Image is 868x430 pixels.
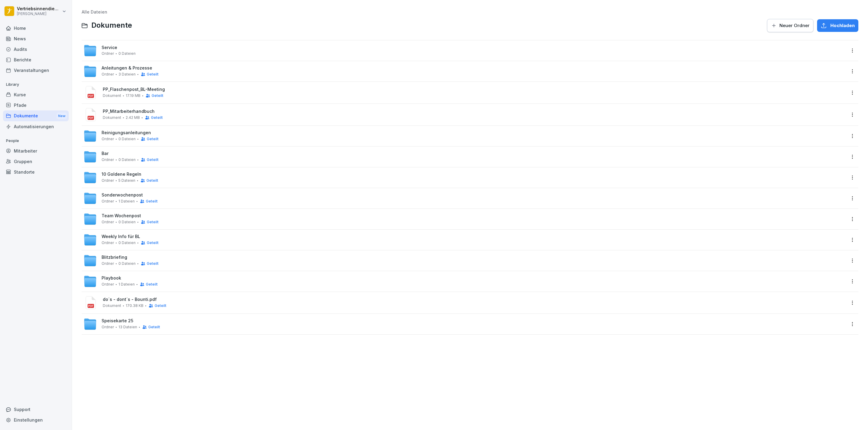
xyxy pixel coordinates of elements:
[3,146,69,156] a: Mitarbeiter
[83,150,846,163] a: BarOrdner0 DateienGeteilt
[155,304,166,308] span: Geteilt
[102,234,140,239] span: Weekly Info für BL
[118,220,136,224] span: 0 Dateien
[147,72,159,76] span: Geteilt
[102,325,114,329] span: Ordner
[102,193,143,198] span: Sonderwochenpost
[3,89,69,100] a: Kurse
[146,282,158,286] span: Geteilt
[17,12,61,16] p: [PERSON_NAME]
[102,261,114,266] span: Ordner
[3,136,69,146] p: People
[102,151,108,156] span: Bar
[146,199,158,203] span: Geteilt
[102,199,114,203] span: Ordner
[126,94,140,98] span: 17.19 MB
[118,137,136,141] span: 0 Dateien
[83,275,846,288] a: PlaybookOrdner1 DateienGeteilt
[147,158,159,162] span: Geteilt
[102,241,114,245] span: Ordner
[126,304,143,308] span: 170.38 KB
[102,158,114,162] span: Ordner
[118,51,136,56] span: 0 Dateien
[91,21,132,30] span: Dokumente
[118,158,136,162] span: 0 Dateien
[82,9,107,14] a: Alle Dateien
[147,241,159,245] span: Geteilt
[3,110,69,122] div: Dokumente
[102,220,114,224] span: Ordner
[103,297,846,302] span: do´s - dont´s - Bounti.pdf
[3,100,69,110] div: Pfade
[817,19,858,32] button: Hochladen
[102,255,127,260] span: Blitzbriefing
[103,116,121,120] span: Dokument
[3,110,69,122] a: DokumenteNew
[57,113,67,119] div: New
[103,109,846,114] span: PP_Mitarbeiterhandbuch
[767,19,813,32] button: Neuer Ordner
[83,129,846,143] a: ReinigungsanleitungenOrdner0 DateienGeteilt
[102,66,152,71] span: Anleitungen & Prozesse
[83,254,846,267] a: BlitzbriefingOrdner0 DateienGeteilt
[83,212,846,226] a: Team WochenpostOrdner0 DateienGeteilt
[151,116,163,120] span: Geteilt
[103,94,121,98] span: Dokument
[83,65,846,78] a: Anleitungen & ProzesseOrdner3 DateienGeteilt
[118,325,137,329] span: 13 Dateien
[118,282,135,286] span: 1 Dateien
[102,276,121,281] span: Playbook
[83,44,846,57] a: ServiceOrdner0 Dateien
[118,178,135,183] span: 5 Dateien
[146,178,158,183] span: Geteilt
[3,121,69,132] a: Automatisierungen
[102,51,114,56] span: Ordner
[3,167,69,177] a: Standorte
[3,415,69,425] a: Einstellungen
[83,171,846,184] a: 10 Goldene RegelnOrdner5 DateienGeteilt
[3,404,69,415] div: Support
[152,94,163,98] span: Geteilt
[103,87,846,92] span: PP_Flaschenpost_BL-Meeting
[118,199,135,203] span: 1 Dateien
[102,130,151,135] span: Reinigungsanleitungen
[3,156,69,167] a: Gruppen
[118,261,136,266] span: 0 Dateien
[102,72,114,76] span: Ordner
[102,178,114,183] span: Ordner
[3,54,69,65] a: Berichte
[102,172,141,177] span: 10 Goldene Regeln
[83,233,846,246] a: Weekly Info für BLOrdner0 DateienGeteilt
[103,304,121,308] span: Dokument
[3,33,69,44] a: News
[147,261,159,266] span: Geteilt
[3,44,69,54] div: Audits
[102,45,117,50] span: Service
[17,6,61,11] p: Vertriebsinnendienst
[118,72,136,76] span: 3 Dateien
[102,282,114,286] span: Ordner
[148,325,160,329] span: Geteilt
[830,22,855,29] span: Hochladen
[3,65,69,76] a: Veranstaltungen
[779,22,810,29] span: Neuer Ordner
[3,80,69,89] p: Library
[83,317,846,331] a: Speisekarte 25Ordner13 DateienGeteilt
[126,116,140,120] span: 2.42 MB
[147,220,159,224] span: Geteilt
[102,213,141,218] span: Team Wochenpost
[102,137,114,141] span: Ordner
[147,137,159,141] span: Geteilt
[3,23,69,33] a: Home
[118,241,136,245] span: 0 Dateien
